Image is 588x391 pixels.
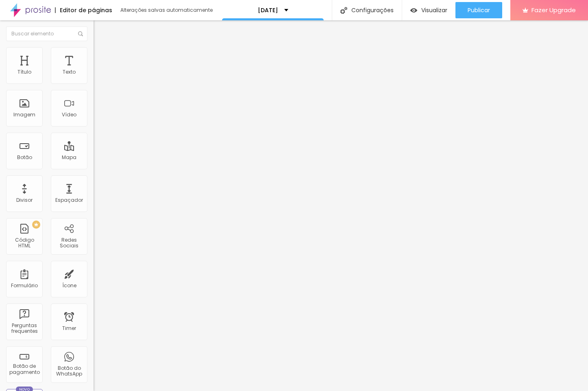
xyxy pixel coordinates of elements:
span: Fazer Upgrade [531,7,576,13]
div: Perguntas frequentes [8,323,40,334]
button: Visualizar [402,2,455,18]
div: Botão [17,155,32,160]
div: Timer [62,325,76,331]
div: Divisor [16,197,33,203]
div: Código HTML [8,237,40,249]
img: view-1.svg [410,7,417,14]
div: Botão do WhatsApp [53,365,85,377]
div: Ícone [62,283,76,288]
img: Icone [340,7,347,14]
span: Publicar [468,7,490,13]
span: Visualizar [421,7,447,13]
iframe: Editor [94,20,588,391]
div: Editor de páginas [55,7,112,13]
div: Alterações salvas automaticamente [120,8,214,13]
p: [DATE] [258,7,278,13]
div: Botão de pagamento [8,363,40,375]
div: Título [17,69,31,75]
img: Icone [78,31,83,36]
div: Vídeo [62,112,76,118]
button: Publicar [455,2,502,18]
div: Redes Sociais [53,237,85,249]
div: Espaçador [55,197,83,203]
input: Buscar elemento [6,26,87,41]
div: Texto [63,69,76,75]
div: Formulário [11,283,38,288]
div: Imagem [13,112,35,118]
div: Mapa [62,155,76,160]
